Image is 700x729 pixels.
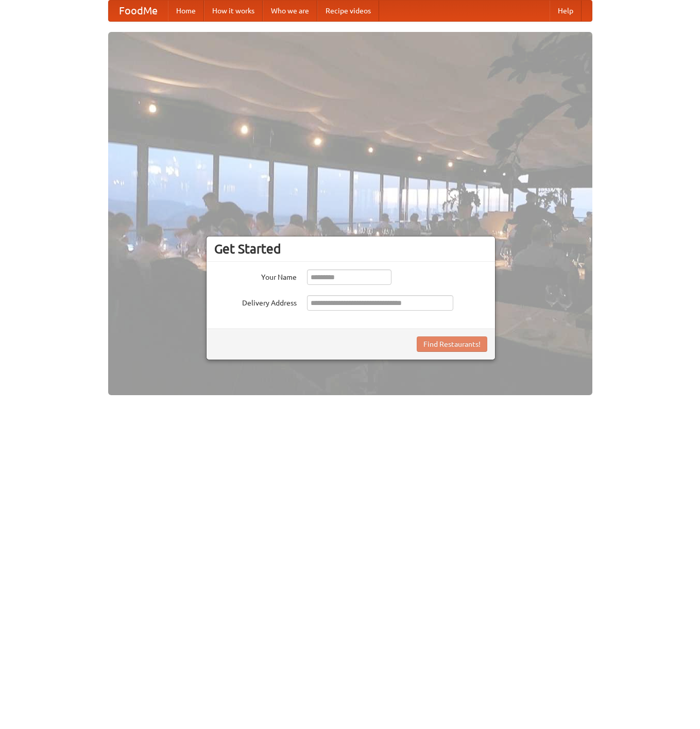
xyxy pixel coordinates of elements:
[214,269,297,282] label: Your Name
[204,1,263,21] a: How it works
[168,1,204,21] a: Home
[109,1,168,21] a: FoodMe
[263,1,317,21] a: Who we are
[317,1,379,21] a: Recipe videos
[214,295,297,308] label: Delivery Address
[214,241,487,257] h3: Get Started
[417,336,487,352] button: Find Restaurants!
[550,1,582,21] a: Help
